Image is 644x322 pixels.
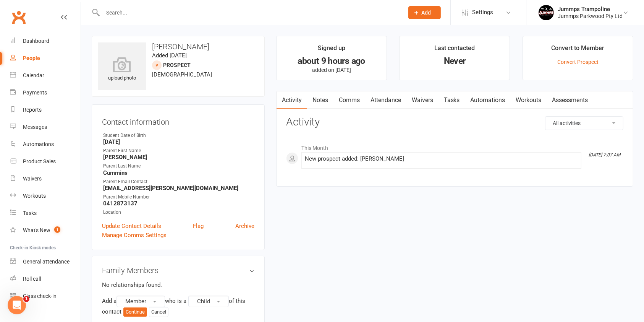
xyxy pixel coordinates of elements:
a: General attendance kiosk mode [10,253,81,270]
li: This Month [286,140,623,152]
button: Continue [123,307,147,317]
div: Parent Mobile Number [103,194,254,201]
span: 1 [23,296,29,302]
div: Location [103,209,254,216]
a: Automations [465,91,511,109]
strong: 0412873137 [103,200,254,207]
a: Product Sales [10,153,81,170]
div: Student Date of Birth [103,132,254,139]
a: Attendance [365,91,406,109]
span: Add [422,10,431,16]
strong: [EMAIL_ADDRESS][PERSON_NAME][DOMAIN_NAME] [103,185,254,192]
button: Cancel [149,307,168,317]
a: Manage Comms Settings [102,231,167,240]
div: Product Sales [23,158,56,164]
input: Search... [100,7,398,18]
div: Messages [23,124,47,130]
a: Reports [10,101,81,119]
div: Add a who is a of this contact [102,296,254,317]
a: People [10,50,81,67]
button: Child [188,296,229,307]
div: Dashboard [23,38,49,44]
a: What's New1 [10,222,81,239]
button: Add [408,6,441,19]
a: Workouts [511,91,547,109]
a: Messages [10,119,81,136]
div: Class check-in [23,293,57,299]
a: Waivers [406,91,439,109]
div: Calendar [23,72,44,78]
div: Signed up [318,43,345,57]
a: Tasks [439,91,465,109]
h3: [PERSON_NAME] [98,42,258,51]
div: New prospect added: [PERSON_NAME] [305,156,578,162]
div: Reports [23,107,42,113]
span: Settings [472,4,493,21]
div: Last contacted [434,43,475,57]
div: Jummps Parkwood Pty Ltd [558,13,623,20]
div: General attendance [23,259,70,265]
div: about 9 hours ago [283,57,380,65]
a: Clubworx [9,8,28,27]
span: Member [125,298,146,305]
a: Convert Prospect [557,59,599,65]
a: Assessments [547,91,594,109]
a: Calendar [10,67,81,84]
a: Dashboard [10,33,81,50]
strong: [PERSON_NAME] [103,154,254,161]
div: Parent First Name [103,147,254,154]
h3: Activity [286,116,623,128]
div: Automations [23,141,54,147]
strong: Cummins [103,169,254,176]
iframe: Intercom live chat [8,296,26,314]
div: Jummps Trampoline [558,6,623,13]
h3: Contact information [102,115,254,126]
span: [DEMOGRAPHIC_DATA] [152,71,212,78]
div: Parent Last Name [103,163,254,170]
a: Activity [277,91,307,109]
div: Workouts [23,193,46,199]
i: [DATE] 7:07 AM [589,152,620,158]
a: Workouts [10,187,81,205]
a: Waivers [10,170,81,187]
div: What's New [23,227,50,233]
a: Update Contact Details [102,221,161,231]
img: thumb_image1698795904.png [539,5,554,20]
div: Never [406,57,503,65]
strong: [DATE] [103,138,254,145]
snap: prospect [163,62,191,68]
button: Member [117,296,165,307]
div: Waivers [23,176,42,182]
p: added on [DATE] [283,67,380,73]
a: Archive [235,221,254,231]
div: People [23,55,40,61]
span: Child [197,298,210,305]
a: Tasks [10,205,81,222]
div: Tasks [23,210,37,216]
div: Roll call [23,276,41,282]
a: Payments [10,84,81,101]
div: Payments [23,89,47,96]
div: upload photo [98,57,146,82]
a: Automations [10,136,81,153]
span: 1 [54,226,60,233]
div: Convert to Member [552,43,605,57]
a: Notes [307,91,333,109]
p: No relationships found. [102,280,254,289]
div: Parent Email Contact [103,178,254,185]
a: Comms [333,91,365,109]
a: Roll call [10,270,81,288]
time: Added [DATE] [152,52,187,59]
h3: Family Members [102,266,254,275]
a: Flag [193,221,204,231]
a: Class kiosk mode [10,288,81,305]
